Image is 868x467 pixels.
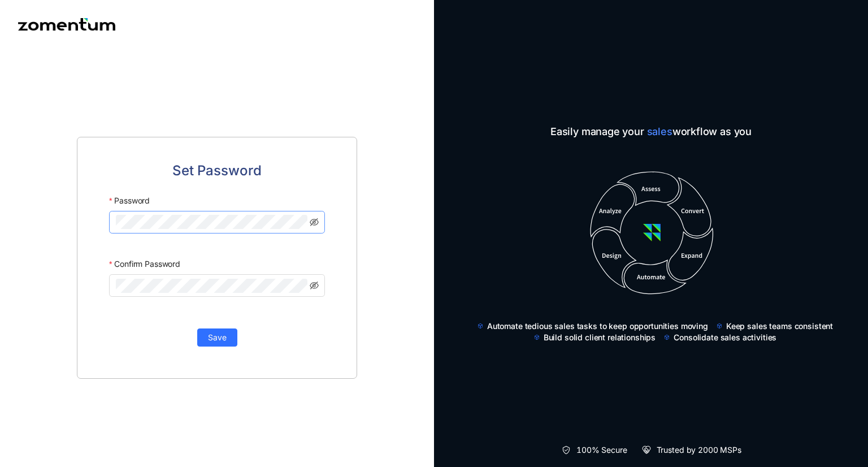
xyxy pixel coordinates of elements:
[544,332,656,343] span: Build solid client relationships
[116,215,307,229] input: Password
[487,321,708,332] span: Automate tedious sales tasks to keep opportunities moving
[310,218,319,227] span: eye-invisible
[657,444,741,456] span: Trusted by 2000 MSPs
[647,126,672,137] span: sales
[197,328,237,347] button: Save
[109,191,150,211] label: Password
[310,281,319,290] span: eye-invisible
[726,321,833,332] span: Keep sales teams consistent
[109,254,180,274] label: Confirm Password
[293,216,306,230] keeper-lock: Open Keeper Popup
[208,331,227,344] span: Save
[116,279,307,293] input: Confirm Password
[674,332,776,343] span: Consolidate sales activities
[172,160,262,181] span: Set Password
[468,124,834,140] span: Easily manage your workflow as you
[18,18,115,31] img: Zomentum logo
[576,444,627,456] span: 100% Secure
